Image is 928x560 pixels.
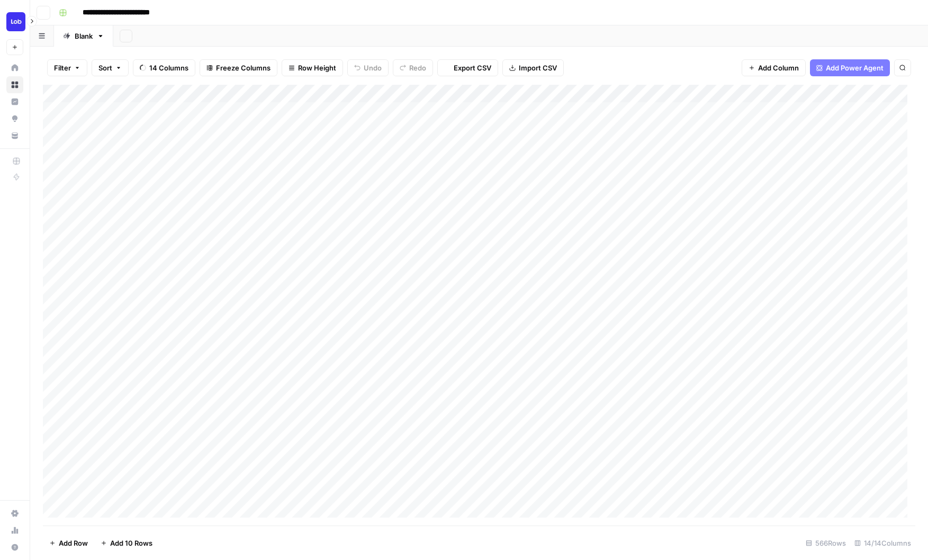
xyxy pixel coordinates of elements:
[454,63,491,73] span: Export CSV
[149,63,188,73] span: 14 Columns
[59,538,88,548] span: Add Row
[6,505,23,522] a: Settings
[810,59,890,76] button: Add Power Agent
[826,63,884,73] span: Add Power Agent
[801,535,850,552] div: 566 Rows
[6,93,23,110] a: Insights
[43,535,94,552] button: Add Row
[6,110,23,127] a: Opportunities
[6,12,25,31] img: Lob Logo
[298,63,336,73] span: Row Height
[409,63,426,73] span: Redo
[758,63,799,73] span: Add Column
[133,59,195,76] button: 14 Columns
[54,63,71,73] span: Filter
[6,76,23,93] a: Browse
[364,63,382,73] span: Undo
[54,25,113,47] a: Blank
[6,539,23,556] button: Help + Support
[200,59,277,76] button: Freeze Columns
[437,59,498,76] button: Export CSV
[98,63,112,73] span: Sort
[502,59,564,76] button: Import CSV
[92,59,129,76] button: Sort
[347,59,389,76] button: Undo
[850,535,915,552] div: 14/14 Columns
[6,522,23,539] a: Usage
[519,63,557,73] span: Import CSV
[282,59,343,76] button: Row Height
[742,59,806,76] button: Add Column
[393,59,433,76] button: Redo
[94,535,159,552] button: Add 10 Rows
[6,59,23,76] a: Home
[216,63,271,73] span: Freeze Columns
[75,31,93,41] div: Blank
[47,59,87,76] button: Filter
[6,127,23,144] a: Your Data
[6,8,23,35] button: Workspace: Lob
[110,538,152,548] span: Add 10 Rows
